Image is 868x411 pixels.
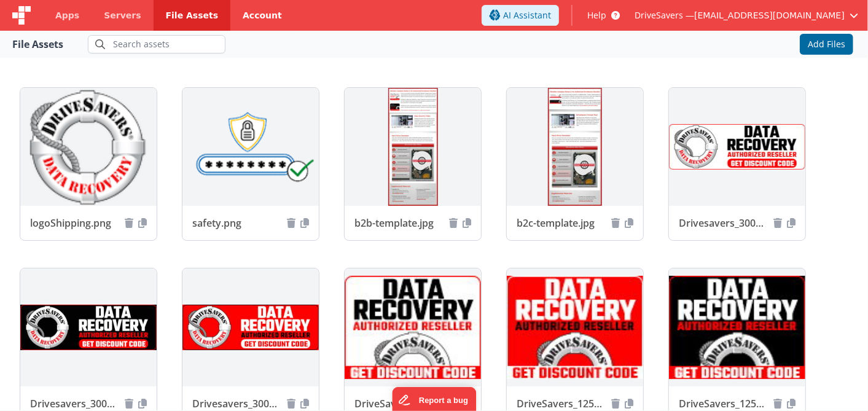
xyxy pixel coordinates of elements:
[88,35,225,53] input: Search assets
[30,216,120,230] span: logoShipping.png
[679,396,768,411] span: DriveSavers_125x95_2_R4.jpg
[635,9,858,22] button: DriveSavers — [EMAIL_ADDRESS][DOMAIN_NAME]
[482,5,559,26] button: AI Assistant
[12,37,63,52] div: File Assets
[192,396,282,411] span: Drivesavers_300x100_3_R4.jpg
[354,396,444,411] span: DriveSavers_125x95_1_R4.jpg
[517,396,606,411] span: DriveSavers_125x95_3_R4.jpg
[354,216,444,230] span: b2b-template.jpg
[635,9,694,22] span: DriveSavers —
[104,9,141,22] span: Servers
[517,216,606,230] span: b2c-template.jpg
[503,9,551,22] span: AI Assistant
[694,9,845,22] span: [EMAIL_ADDRESS][DOMAIN_NAME]
[679,216,768,230] span: Drivesavers_300x100_2.jpg
[30,396,120,411] span: Drivesavers_300x100_2_R4.jpg
[587,9,606,22] span: Help
[800,34,853,55] button: Add Files
[166,9,219,22] span: File Assets
[192,216,282,230] span: safety.png
[55,9,79,22] span: Apps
